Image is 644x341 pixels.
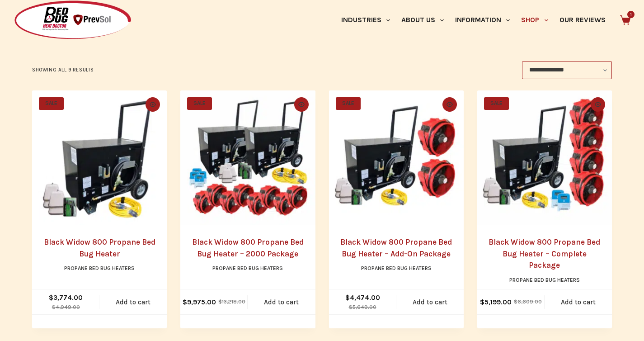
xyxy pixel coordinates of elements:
[349,304,353,310] span: $
[345,294,350,302] span: $
[218,298,245,305] bdi: 13,218.00
[49,294,53,302] span: $
[187,97,212,110] span: SALE
[336,97,361,110] span: SALE
[212,265,283,271] a: Propane Bed Bug Heaters
[180,90,315,225] a: Black Widow 800 Propane Bed Bug Heater - 2000 Package
[99,289,167,314] a: Add to cart: “Black Widow 800 Propane Bed Bug Heater”
[218,298,222,305] span: $
[39,97,64,110] span: SALE
[192,237,304,258] a: Black Widow 800 Propane Bed Bug Heater – 2000 Package
[477,90,612,225] a: Black Widow 800 Propane Bed Bug Heater - Complete Package
[509,277,580,283] a: Propane Bed Bug Heaters
[64,265,135,271] a: Propane Bed Bug Heaters
[396,289,464,314] a: Add to cart: “Black Widow 800 Propane Bed Bug Heater - Add-On Package”
[52,304,56,310] span: $
[514,298,542,305] bdi: 6,609.00
[44,237,155,258] a: Black Widow 800 Propane Bed Bug Heater
[329,90,464,225] a: Black Widow 800 Propane Bed Bug Heater - Add-On Package
[349,304,376,310] bdi: 5,649.00
[591,97,605,112] button: Quick view toggle
[32,90,167,225] a: Black Widow 800 Propane Bed Bug Heater
[183,298,216,306] bdi: 9,975.00
[49,294,83,302] bdi: 3,774.00
[340,237,452,258] a: Black Widow 800 Propane Bed Bug Heater – Add-On Package
[480,298,484,306] span: $
[52,304,80,310] bdi: 4,949.00
[32,66,94,74] p: Showing all 9 results
[514,298,517,305] span: $
[146,97,160,112] button: Quick view toggle
[489,237,600,270] a: Black Widow 800 Propane Bed Bug Heater – Complete Package
[545,289,612,314] a: Add to cart: “Black Widow 800 Propane Bed Bug Heater - Complete Package”
[183,298,187,306] span: $
[442,97,457,112] button: Quick view toggle
[627,11,635,18] span: 1
[7,4,34,31] button: Open LiveChat chat widget
[345,294,380,302] bdi: 4,474.00
[480,298,512,306] bdi: 5,199.00
[248,289,315,314] a: Add to cart: “Black Widow 800 Propane Bed Bug Heater - 2000 Package”
[484,97,509,110] span: SALE
[294,97,309,112] button: Quick view toggle
[361,265,432,271] a: Propane Bed Bug Heaters
[522,61,612,79] select: Shop order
